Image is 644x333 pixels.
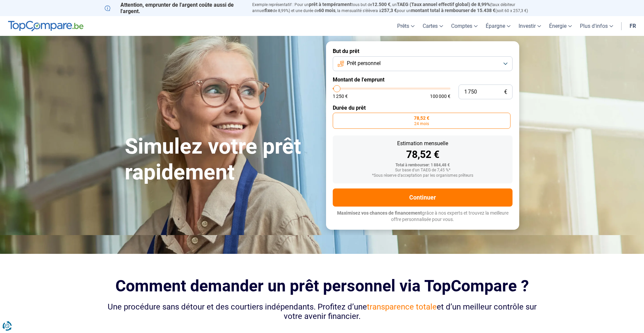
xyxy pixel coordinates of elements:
[333,56,513,71] button: Prêt personnel
[393,16,419,36] a: Prêts
[338,163,507,168] div: Total à rembourser: 1 884,48 €
[333,94,348,99] span: 1 250 €
[252,2,539,14] p: Exemple représentatif : Pour un tous but de , un (taux débiteur annuel de 8,99%) et une durée de ...
[576,16,617,36] a: Plus d'infos
[338,168,507,173] div: Sur base d'un TAEG de 7,45 %*
[333,105,513,111] label: Durée du prêt
[309,2,352,7] span: prêt à tempérament
[8,21,84,32] img: TopCompare
[626,16,640,36] a: fr
[265,8,273,13] span: fixe
[419,16,447,36] a: Cartes
[381,8,397,13] span: 257,3 €
[411,8,495,13] span: montant total à rembourser de 15.438 €
[333,48,513,54] label: But du prêt
[105,2,244,14] p: Attention, emprunter de l'argent coûte aussi de l'argent.
[545,16,576,36] a: Énergie
[105,277,539,295] h2: Comment demander un prêt personnel via TopCompare ?
[414,116,429,120] span: 78,52 €
[333,210,513,223] p: grâce à nos experts et trouvez la meilleure offre personnalisée pour vous.
[338,173,507,178] div: *Sous réserve d'acceptation par les organismes prêteurs
[515,16,545,36] a: Investir
[447,16,482,36] a: Comptes
[333,188,513,207] button: Continuer
[338,150,507,160] div: 78,52 €
[414,122,429,126] span: 24 mois
[338,141,507,146] div: Estimation mensuelle
[125,134,318,185] h1: Simulez votre prêt rapidement
[504,89,507,95] span: €
[430,94,450,99] span: 100 000 €
[337,210,422,216] span: Maximisez vos chances de financement
[319,8,335,13] span: 60 mois
[372,2,390,7] span: 12.500 €
[367,302,437,312] span: transparence totale
[105,302,539,322] div: Une procédure sans détour et des courtiers indépendants. Profitez d’une et d’un meilleur contrôle...
[333,76,513,83] label: Montant de l'emprunt
[397,2,490,7] span: TAEG (Taux annuel effectif global) de 8,99%
[482,16,515,36] a: Épargne
[347,60,381,67] span: Prêt personnel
